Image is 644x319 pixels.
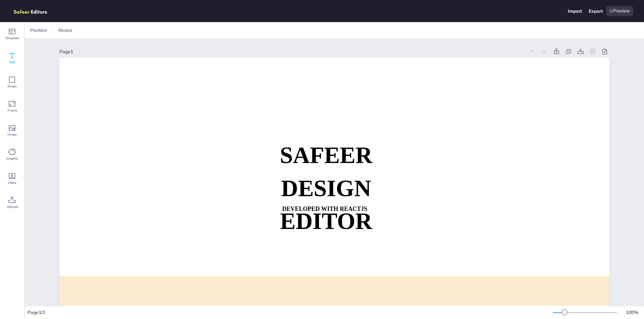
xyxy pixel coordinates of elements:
img: logo.png [11,6,57,16]
span: Graphic [6,156,18,161]
strong: DESIGN EDITOR [280,175,372,234]
span: Video [8,180,16,185]
span: Text [9,60,15,65]
span: Image [7,132,17,137]
strong: SAFEER [280,143,372,168]
div: Preview [606,6,633,16]
div: 100 % [624,309,640,316]
div: Page 1 / 1 [28,309,553,316]
span: Upload [7,204,18,210]
span: Resize [57,27,74,33]
span: Position [29,27,49,33]
div: Page 1 [59,49,525,55]
span: Frame [7,108,17,113]
div: Import [568,8,582,14]
div: Export [589,8,603,14]
span: Shape [7,84,17,89]
span: Template [5,35,19,41]
strong: DEVELOPED WITH REACTJS [282,206,367,212]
